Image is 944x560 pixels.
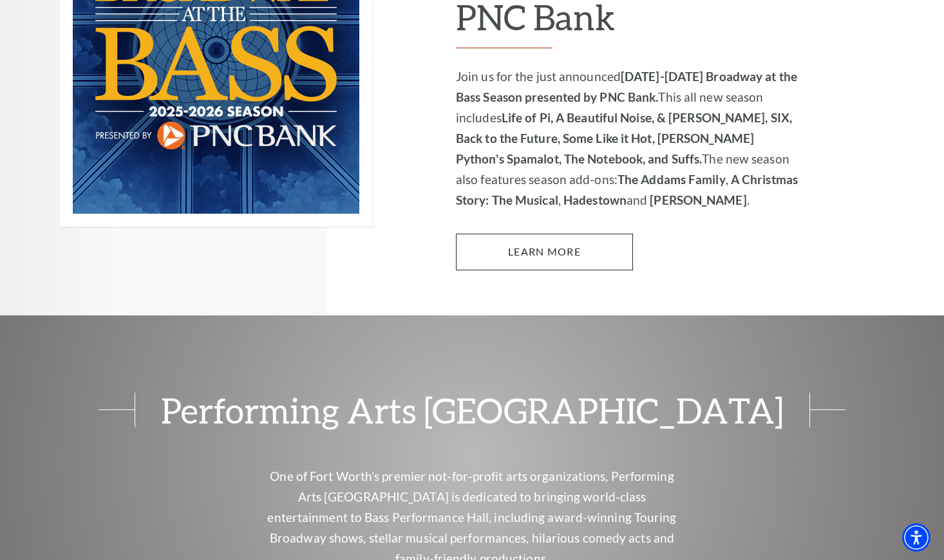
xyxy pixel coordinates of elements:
[650,192,746,207] strong: [PERSON_NAME]
[456,110,792,166] strong: Life of Pi, A Beautiful Noise, & [PERSON_NAME], SIX, Back to the Future, Some Like it Hot, [PERSO...
[456,172,798,207] strong: A Christmas Story: The Musical
[456,69,797,104] strong: [DATE]-[DATE] Broadway at the Bass Season presented by PNC Bank.
[456,234,633,270] a: Learn More 2025-2026 Broadway at the Bass Season presented by PNC Bank
[618,172,726,187] strong: The Addams Family
[902,523,930,552] div: Accessibility Menu
[563,192,627,207] strong: Hadestown
[135,393,810,427] span: Performing Arts [GEOGRAPHIC_DATA]
[456,66,800,210] p: Join us for the just announced This all new season includes The new season also features season a...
